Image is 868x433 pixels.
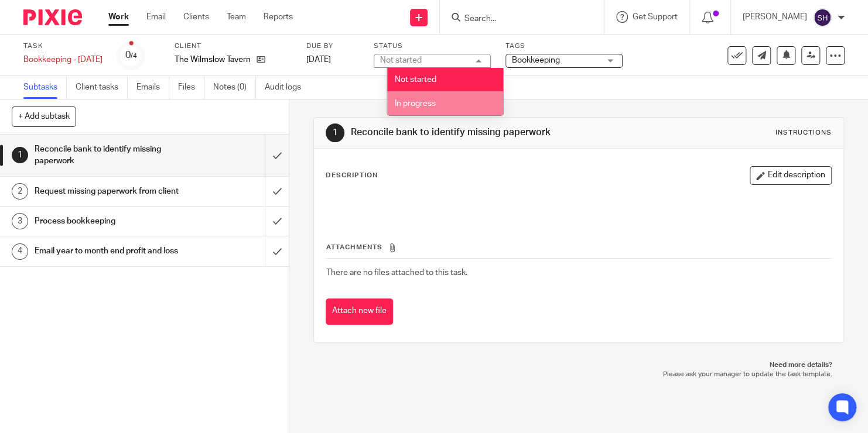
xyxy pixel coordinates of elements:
input: Search [463,14,569,25]
a: Team [227,11,246,23]
label: Tags [505,42,623,51]
a: Client tasks [76,76,128,99]
label: Client [175,42,292,51]
p: The Wilmslow Tavern [175,54,251,66]
a: Clients [183,11,209,23]
div: 2 [12,183,28,200]
span: Attachments [326,244,382,250]
a: Work [108,11,129,23]
a: Subtasks [23,76,67,99]
h1: Process bookkeeping [35,212,180,230]
label: Due by [306,42,359,51]
img: svg%3E [813,8,832,27]
a: Notes (0) [213,76,256,99]
img: Pixie [23,9,82,25]
div: 4 [12,243,28,260]
div: Bookkeeping - July 2025 [23,54,102,66]
button: Attach new file [326,298,393,325]
span: [DATE] [306,56,331,64]
div: Not started [380,56,422,64]
a: Audit logs [265,76,310,99]
h1: Request missing paperwork from client [35,183,180,200]
a: Files [178,76,204,99]
a: Reports [264,11,293,23]
span: Bookkeeping [512,56,560,64]
div: 3 [12,213,28,229]
h1: Reconcile bank to identify missing paperwork [35,140,180,170]
span: There are no files attached to this task. [326,269,467,277]
h1: Email year to month end profit and loss [35,242,180,260]
h1: Reconcile bank to identify missing paperwork [351,126,604,139]
label: Status [374,42,491,51]
div: 1 [12,147,28,163]
span: Not started [395,75,436,84]
button: Edit description [750,166,832,185]
label: Task [23,42,102,51]
a: Email [146,11,166,23]
span: Get Support [633,13,678,21]
p: Need more details? [325,360,832,370]
p: [PERSON_NAME] [743,11,807,23]
div: Instructions [775,128,832,138]
span: In progress [395,99,436,108]
div: Bookkeeping - [DATE] [23,54,102,66]
a: Emails [136,76,169,99]
p: Please ask your manager to update the task template. [325,370,832,379]
div: 0 [125,49,137,62]
button: + Add subtask [12,106,76,126]
p: Description [326,171,378,180]
div: 1 [326,123,344,142]
small: /4 [131,53,137,59]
